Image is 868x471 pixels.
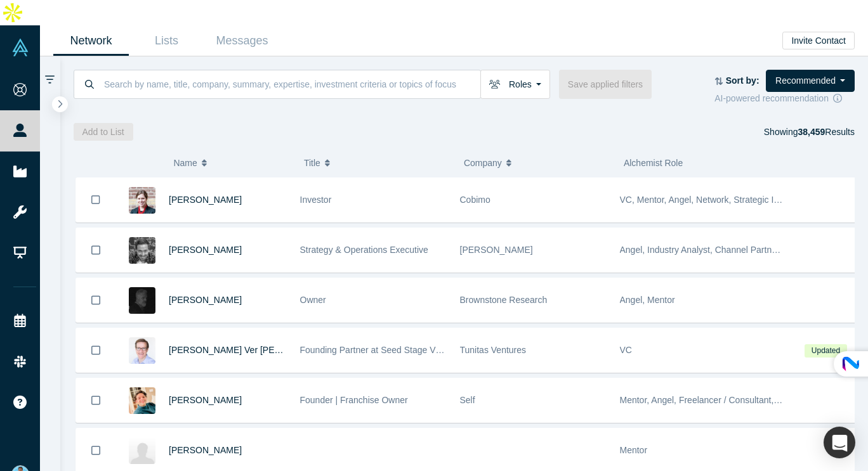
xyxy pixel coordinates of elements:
span: Company [464,150,502,176]
span: Owner [300,295,326,305]
strong: Sort by: [726,75,760,86]
a: [PERSON_NAME] [169,445,242,455]
span: Results [798,127,855,137]
span: Cobimo [460,195,490,205]
img: Mirant Desai's Profile Image [129,387,155,414]
span: VC [620,345,632,355]
strong: 38,459 [798,127,825,137]
span: Updated [805,344,846,358]
img: Eric Ver Ploeg's Profile Image [129,337,155,364]
button: Title [304,150,450,176]
a: Network [53,26,129,56]
span: Founding Partner at Seed Stage VC, Tunitas Ventures [300,345,513,355]
a: Lists [129,26,204,56]
span: Tunitas Ventures [460,345,527,355]
img: Jeffery Brown's Profile Image [129,287,155,314]
button: Recommended [766,70,855,92]
button: Save applied filters [559,70,652,99]
button: Add to List [74,123,133,141]
span: Strategy & Operations Executive [300,245,428,255]
span: VC, Mentor, Angel, Network, Strategic Investor [620,195,803,205]
a: Messages [204,26,280,56]
button: Bookmark [76,378,115,422]
span: Founder | Franchise Owner [300,395,408,405]
div: AI-powered recommendation [714,92,855,105]
button: Bookmark [76,228,115,272]
a: [PERSON_NAME] Ver [PERSON_NAME] [169,345,333,355]
span: Angel, Mentor [620,295,675,305]
span: Mentor [620,445,648,455]
button: Bookmark [76,177,115,222]
span: Brownstone Research [460,295,548,305]
button: Bookmark [76,278,115,322]
span: Alchemist Role [624,158,683,168]
button: Invite Contact [782,32,855,49]
a: [PERSON_NAME] [169,295,242,305]
img: Shariq Minhas's Profile Image [129,437,155,464]
div: Showing [764,123,855,141]
button: Roles [480,70,550,99]
a: [PERSON_NAME] [169,245,242,255]
span: Self [460,395,475,405]
span: Title [304,150,320,176]
input: Search by name, title, company, summary, expertise, investment criteria or topics of focus [103,69,480,99]
span: Name [173,150,197,176]
img: Rebecca Offensend's Profile Image [129,187,155,214]
button: Company [464,150,610,176]
a: [PERSON_NAME] [169,195,242,205]
span: Investor [300,195,332,205]
span: Mentor, Angel, Freelancer / Consultant, Lecturer [620,395,809,405]
img: Fabio Marastoni's Profile Image [129,237,155,264]
a: [PERSON_NAME] [169,395,242,405]
span: [PERSON_NAME] [460,245,533,255]
button: Name [173,150,291,176]
button: Bookmark [76,328,115,372]
img: Alchemist Vault Logo [11,39,29,56]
